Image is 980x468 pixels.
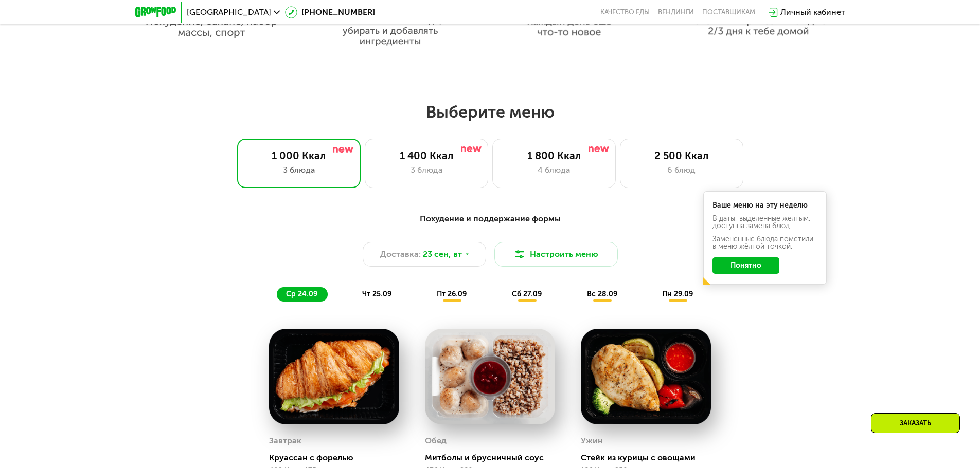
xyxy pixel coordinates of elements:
a: Вендинги [658,8,694,16]
div: Ужин [581,433,603,448]
span: Доставка: [380,248,421,260]
span: 23 сен, вт [423,248,462,260]
a: Качество еды [600,8,650,16]
div: 1 400 Ккал [376,149,477,162]
div: 4 блюда [503,164,605,176]
div: Личный кабинет [780,6,845,18]
div: Стейк из курицы с овощами [581,453,719,463]
div: Ваше меню на эту неделю [712,202,817,209]
div: 3 блюда [248,164,350,176]
div: Заменённые блюда пометили в меню жёлтой точкой. [712,236,817,250]
div: 2 500 Ккал [631,149,733,162]
a: [PHONE_NUMBER] [285,6,375,18]
div: 1 000 Ккал [248,149,350,162]
div: 6 блюд [631,164,733,176]
span: пт 26.09 [437,290,467,298]
div: 1 800 Ккал [503,149,605,162]
button: Настроить меню [494,242,618,267]
span: сб 27.09 [512,290,542,298]
span: [GEOGRAPHIC_DATA] [187,8,271,16]
span: вс 28.09 [587,290,617,298]
div: 3 блюда [376,164,477,176]
div: Обед [425,433,447,448]
span: чт 25.09 [362,290,391,298]
div: В даты, выделенные желтым, доступна замена блюд. [712,215,817,230]
div: Похудение и поддержание формы [186,213,795,226]
h2: Выберите меню [33,102,947,122]
div: Митболы и брусничный соус [425,453,563,463]
div: поставщикам [702,8,755,16]
div: Заказать [871,413,960,433]
div: Круассан с форелью [269,453,407,463]
span: пн 29.09 [662,290,693,298]
span: ср 24.09 [286,290,317,298]
button: Понятно [712,257,779,274]
div: Завтрак [269,433,301,448]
